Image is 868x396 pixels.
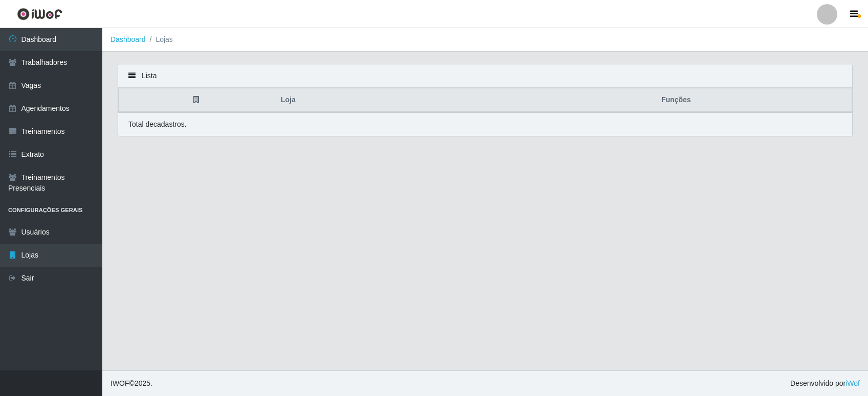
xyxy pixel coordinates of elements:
[790,378,860,389] span: Desenvolvido por
[845,379,860,387] a: iWof
[17,8,62,20] img: CoreUI Logo
[102,28,868,52] nav: breadcrumb
[110,35,146,43] a: Dashboard
[275,88,501,112] th: Loja
[128,119,187,130] p: Total de cadastros.
[110,378,152,389] span: © 2025 .
[110,379,129,387] span: IWOF
[118,64,852,88] div: Lista
[146,34,173,45] li: Lojas
[501,88,852,112] th: Funções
